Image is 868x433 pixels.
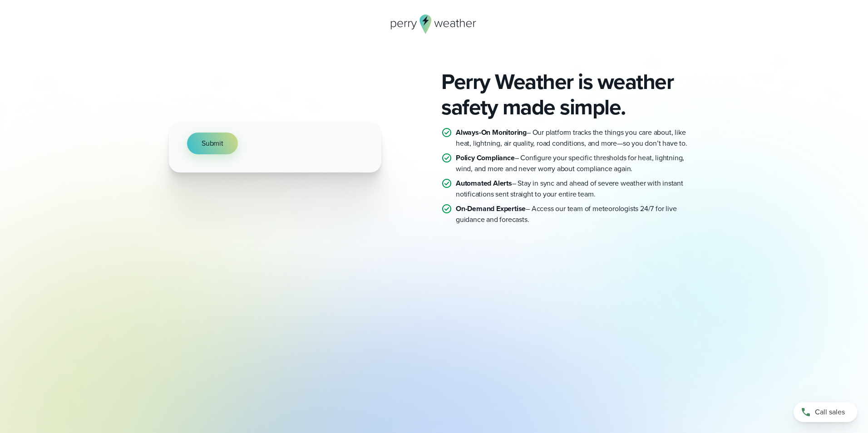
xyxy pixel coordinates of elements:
[456,203,526,214] strong: On-Demand Expertise
[456,153,699,174] p: – Configure your specific thresholds for heat, lightning, wind, and more and never worry about co...
[456,127,527,138] strong: Always-On Monitoring
[794,402,857,422] a: Call sales
[456,178,699,200] p: – Stay in sync and ahead of severe weather with instant notifications sent straight to your entir...
[456,127,699,149] p: – Our platform tracks the things you care about, like heat, lightning, air quality, road conditio...
[456,203,699,225] p: – Access our team of meteorologists 24/7 for live guidance and forecasts.
[441,69,699,120] h2: Perry Weather is weather safety made simple.
[815,407,845,418] span: Call sales
[202,138,223,149] span: Submit
[456,178,512,188] strong: Automated Alerts
[187,133,238,154] button: Submit
[456,153,515,163] strong: Policy Compliance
